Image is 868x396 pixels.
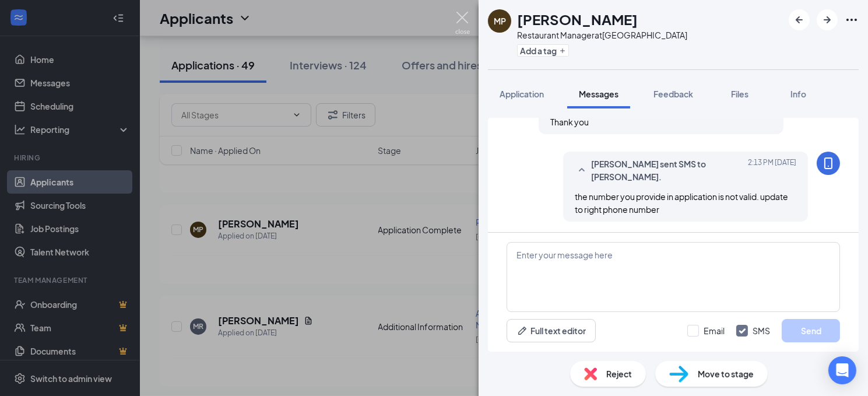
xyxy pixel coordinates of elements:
[828,356,856,384] div: Open Intercom Messenger
[782,319,840,342] button: Send
[559,47,566,54] svg: Plus
[845,13,859,27] svg: Ellipses
[517,9,638,29] h1: [PERSON_NAME]
[698,367,754,380] span: Move to stage
[500,89,544,99] span: Application
[817,9,838,30] button: ArrowRight
[748,157,796,183] span: [DATE] 2:13 PM
[790,89,806,99] span: Info
[792,13,806,27] svg: ArrowLeftNew
[494,15,506,27] div: MP
[789,9,810,30] button: ArrowLeftNew
[507,319,596,342] button: Full text editorPen
[653,89,693,99] span: Feedback
[517,29,687,41] div: Restaurant Manager at [GEOGRAPHIC_DATA]
[821,156,835,170] svg: MobileSms
[575,191,788,215] span: the number you provide in application is not valid. update to right phone number
[517,44,569,57] button: PlusAdd a tag
[731,89,748,99] span: Files
[575,163,589,177] svg: SmallChevronUp
[579,89,619,99] span: Messages
[820,13,834,27] svg: ArrowRight
[591,157,744,183] span: [PERSON_NAME] sent SMS to [PERSON_NAME].
[516,325,528,337] svg: Pen
[606,367,632,380] span: Reject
